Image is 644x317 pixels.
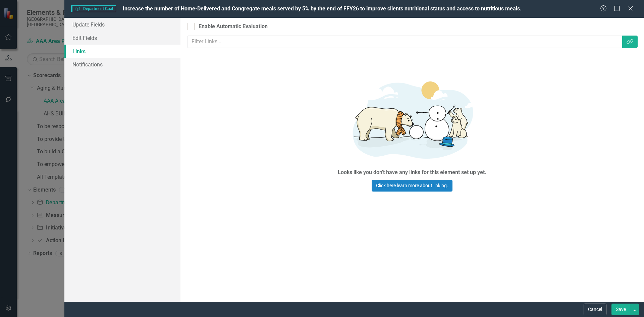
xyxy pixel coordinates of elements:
[187,36,623,48] input: Filter Links...
[64,58,180,71] a: Notifications
[71,5,116,12] span: Department Goal
[338,169,486,176] div: Looks like you don't have any links for this element set up yet.
[312,72,513,167] img: Getting started
[64,31,180,45] a: Edit Fields
[199,23,268,31] div: Enable Automatic Evaluation
[64,45,180,58] a: Links
[372,180,452,192] a: Click here learn more about linking.
[584,304,606,315] button: Cancel
[64,18,180,31] a: Update Fields
[123,5,522,12] span: Increase the number of Home-Delivered and Congregate meals served by 5% by the end of FFY26 to im...
[611,304,630,315] button: Save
